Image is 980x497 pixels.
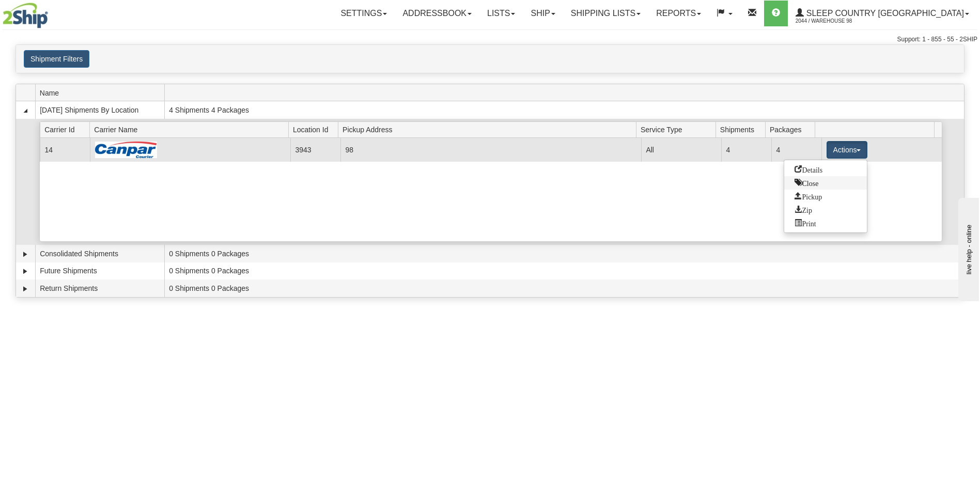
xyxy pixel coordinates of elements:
[720,121,766,137] span: Shipments
[343,121,636,137] span: Pickup Address
[641,121,715,137] span: Service Type
[164,262,964,280] td: 0 Shipments 0 Packages
[35,245,164,262] td: Consolidated Shipments
[20,105,30,116] a: Collapse
[20,284,30,294] a: Expand
[523,1,563,26] a: Ship
[35,279,164,297] td: Return Shipments
[40,85,164,101] span: Name
[24,50,89,68] button: Shipment Filters
[290,138,340,161] td: 3943
[333,1,395,26] a: Settings
[3,35,977,44] div: Support: 1 - 855 - 55 - 2SHIP
[784,176,867,190] a: Close this group
[35,101,164,119] td: [DATE] Shipments By Location
[293,121,338,137] span: Location Id
[956,196,979,301] iframe: chat widget
[796,16,873,26] span: 2044 / Warehouse 98
[35,262,164,280] td: Future Shipments
[164,101,964,119] td: 4 Shipments 4 Packages
[770,121,815,137] span: Packages
[20,249,30,259] a: Expand
[164,245,964,262] td: 0 Shipments 0 Packages
[8,9,96,17] div: live help - online
[795,165,822,173] span: Details
[94,121,288,137] span: Carrier Name
[795,179,818,186] span: Close
[40,138,90,161] td: 14
[795,219,816,226] span: Print
[795,192,822,199] span: Pickup
[20,266,30,276] a: Expand
[771,138,821,161] td: 4
[784,190,867,203] a: Request a carrier pickup
[395,1,479,26] a: Addressbook
[784,203,867,216] a: Zip and Download All Shipping Documents
[784,163,867,176] a: Go to Details view
[479,1,523,26] a: Lists
[795,206,812,213] span: Zip
[788,1,977,26] a: Sleep Country [GEOGRAPHIC_DATA] 2044 / Warehouse 98
[3,3,48,28] img: logo2044.jpg
[44,121,90,137] span: Carrier Id
[721,138,771,161] td: 4
[95,142,157,158] img: Canpar
[648,1,709,26] a: Reports
[804,9,964,18] span: Sleep Country [GEOGRAPHIC_DATA]
[827,141,868,159] button: Actions
[164,279,964,297] td: 0 Shipments 0 Packages
[784,216,867,230] a: Print or Download All Shipping Documents in one file
[641,138,721,161] td: All
[563,1,648,26] a: Shipping lists
[340,138,641,161] td: 98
